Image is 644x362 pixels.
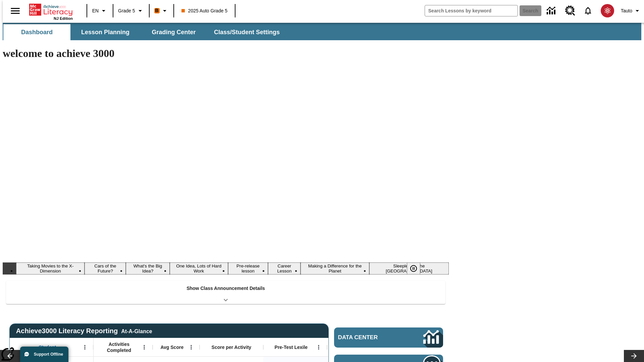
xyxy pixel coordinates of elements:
[97,341,141,353] span: Activities Completed
[6,281,445,304] div: Show Class Announcement Details
[39,344,56,350] span: Student
[186,285,265,292] p: Show Class Announcement Details
[85,262,126,275] button: Slide 2 Cars of the Future?
[425,5,518,16] input: search field
[621,7,632,14] span: Tauto
[618,5,644,17] button: Profile/Settings
[212,344,252,350] span: Score per Activity
[5,1,25,21] button: Open side menu
[126,262,169,275] button: Slide 3 What's the Big Idea?
[314,342,324,352] button: Open Menu
[301,262,369,275] button: Slide 7 Making a Difference for the Planet
[20,347,68,362] button: Support Offline
[34,352,63,357] span: Support Offline
[186,342,196,352] button: Open Menu
[72,24,139,40] button: Lesson Planning
[3,47,449,60] h1: welcome to achieve 3000
[209,24,285,40] button: Class/Student Settings
[407,262,427,275] div: Pause
[338,334,401,341] span: Data Center
[80,342,90,352] button: Open Menu
[369,262,449,275] button: Slide 8 Sleepless in the Animal Kingdom
[115,5,147,17] button: Grade: Grade 5, Select a grade
[3,23,641,40] div: SubNavbar
[3,24,286,40] div: SubNavbar
[268,262,301,275] button: Slide 6 Career Lesson
[275,344,308,350] span: Pre-Test Lexile
[29,2,73,20] div: Home
[334,327,443,348] a: Data Center
[597,2,618,19] button: Select a new avatar
[624,350,644,362] button: Lesson carousel, Next
[170,262,228,275] button: Slide 4 One Idea, Lots of Hard Work
[561,2,579,20] a: Resource Center, Will open in new tab
[155,6,159,15] span: B
[121,327,152,335] div: At-A-Glance
[3,24,70,40] button: Dashboard
[16,262,85,275] button: Slide 1 Taking Movies to the X-Dimension
[152,5,171,17] button: Boost Class color is orange. Change class color
[92,7,99,14] span: EN
[181,7,228,14] span: 2025 Auto Grade 5
[118,7,135,14] span: Grade 5
[140,24,207,40] button: Grading Center
[89,5,111,17] button: Language: EN, Select a language
[228,262,268,275] button: Slide 5 Pre-release lesson
[579,2,597,19] a: Notifications
[54,16,73,20] span: NJ Edition
[601,4,614,17] img: avatar image
[16,327,152,335] span: Achieve3000 Literacy Reporting
[543,2,561,20] a: Data Center
[407,262,420,275] button: Pause
[29,3,73,16] a: Home
[160,344,183,350] span: Avg Score
[139,342,149,352] button: Open Menu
